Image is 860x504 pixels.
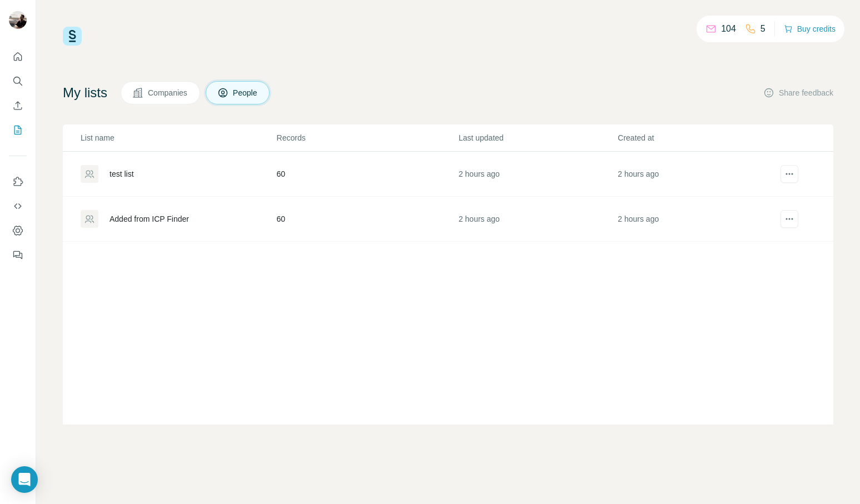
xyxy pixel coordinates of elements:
h4: My lists [63,84,107,102]
button: Search [9,71,27,91]
span: People [233,87,259,98]
td: 60 [276,197,458,242]
button: Buy credits [784,21,836,37]
p: Records [277,132,458,143]
button: Dashboard [9,221,27,241]
button: Enrich CSV [9,96,27,116]
td: 2 hours ago [617,152,776,197]
p: Created at [618,132,776,143]
button: Feedback [9,245,27,265]
div: Open Intercom Messenger [11,466,38,493]
button: My lists [9,120,27,140]
img: Surfe Logo [63,27,82,46]
button: Use Surfe API [9,196,27,216]
img: Avatar [9,11,27,29]
button: actions [781,165,798,183]
div: test list [110,168,134,179]
button: Share feedback [763,87,833,98]
button: actions [781,210,798,228]
p: Last updated [459,132,617,143]
div: Added from ICP Finder [110,213,189,224]
td: 60 [276,152,458,197]
span: Companies [148,87,188,98]
td: 2 hours ago [617,197,776,242]
p: 5 [760,22,765,36]
p: List name [81,132,276,143]
button: Use Surfe on LinkedIn [9,172,27,192]
p: 104 [721,22,736,36]
td: 2 hours ago [458,197,617,242]
button: Quick start [9,47,27,67]
td: 2 hours ago [458,152,617,197]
